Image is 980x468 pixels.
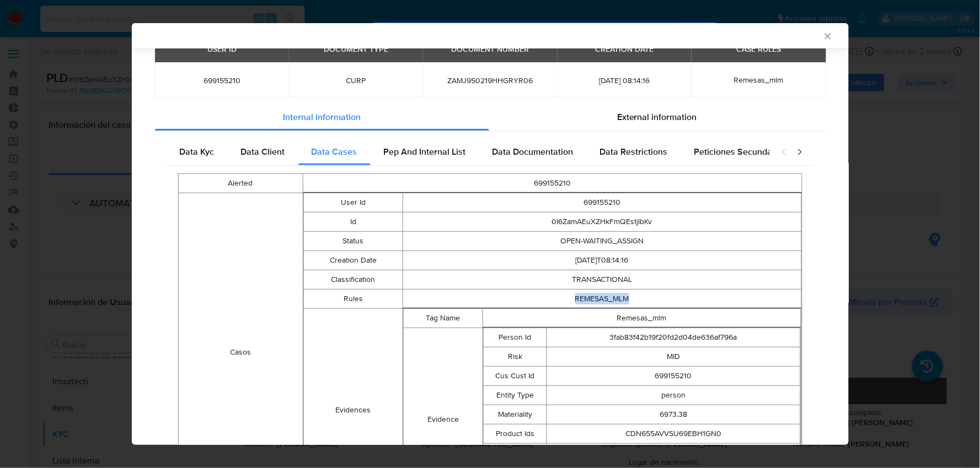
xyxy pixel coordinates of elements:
td: 6973.38 [547,405,800,425]
td: 6859.38 [547,444,800,466]
td: 699155210 [403,193,801,213]
span: Internal information [283,111,361,123]
td: Id [303,213,403,232]
span: ZAMJ950219HHGRYR06 [436,75,544,85]
td: REMESAS_MLM [403,290,801,309]
td: Classification [303,270,403,290]
button: Cerrar ventana [822,31,832,41]
td: Status [303,232,403,251]
span: 699155210 [168,75,276,85]
div: DOCUMENT TYPE [317,40,395,58]
span: CURP [302,75,410,85]
td: 3fab83f42b19f20fd2d04de636af796a [547,328,800,347]
td: 699155210 [547,367,800,386]
td: User Id [303,193,403,213]
div: CREATION DATE [589,40,661,58]
div: Detailed info [155,104,826,130]
td: Remittances Amount [484,444,547,466]
span: External information [617,111,697,123]
div: CASE RULES [730,40,788,58]
td: [DATE]T08:14:16 [403,251,801,270]
td: Risk [484,347,547,367]
td: Creation Date [303,251,403,270]
td: Cus Cust Id [484,367,547,386]
span: Data Cases [312,145,357,158]
span: Remesas_mlm [734,74,784,85]
span: [DATE] 08:14:16 [571,75,678,85]
div: closure-recommendation-modal [132,23,849,445]
td: Entity Type [484,386,547,405]
td: TRANSACTIONAL [403,270,801,290]
span: Data Documentation [492,145,574,158]
span: Peticiones Secundarias [694,145,788,158]
div: Detailed internal info [167,139,770,165]
span: Pep And Internal List [384,145,466,158]
div: USER ID [201,40,243,58]
td: Rules [303,290,403,309]
td: CDN655AVVSU69EBH1GN0 [547,425,800,444]
td: person [547,386,800,405]
div: DOCUMENT NUMBER [445,40,536,58]
span: Data Kyc [180,145,215,158]
td: Alerted [178,174,303,193]
td: Person Id [484,328,547,347]
td: OPEN-WAITING_ASSIGN [403,232,801,251]
span: Data Client [241,145,285,158]
td: Product Ids [484,425,547,444]
td: 699155210 [303,174,802,193]
td: Remesas_mlm [483,309,801,328]
td: Tag Name [404,309,483,328]
td: MID [547,347,800,367]
span: Data Restrictions [600,145,668,158]
td: Materiality [484,405,547,425]
td: 0I6ZamAEuXZHkFmQEstjIbKv [403,213,801,232]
